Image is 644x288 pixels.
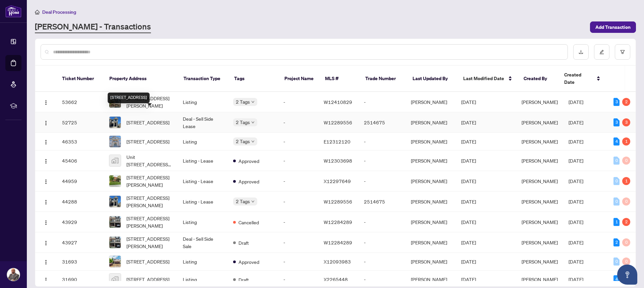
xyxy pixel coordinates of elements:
[5,5,21,17] img: logo
[41,117,51,128] button: Logo
[278,151,318,171] td: -
[461,276,476,282] span: [DATE]
[461,258,476,265] span: [DATE]
[251,121,255,124] span: down
[238,157,259,165] span: Approved
[406,151,456,171] td: [PERSON_NAME]
[622,137,630,146] div: 1
[43,220,49,225] img: Logo
[324,138,351,145] span: E12312120
[238,178,259,185] span: Approved
[104,66,178,92] th: Property Address
[613,275,620,283] div: 4
[406,133,456,151] td: [PERSON_NAME]
[35,10,40,14] span: home
[238,258,259,266] span: Approved
[43,179,49,184] img: Logo
[324,219,352,225] span: W12284289
[278,171,318,191] td: -
[573,44,589,60] button: download
[569,198,583,205] span: [DATE]
[35,21,151,33] a: [PERSON_NAME] - Transactions
[238,276,249,283] span: Draft
[461,219,476,225] span: [DATE]
[41,97,51,107] button: Logo
[109,117,121,128] img: thumbnail-img
[622,238,630,246] div: 0
[41,136,51,147] button: Logo
[622,257,630,266] div: 0
[359,191,406,212] td: 2514675
[569,178,583,184] span: [DATE]
[178,66,229,92] th: Transaction Type
[595,22,631,33] span: Add Transaction
[622,177,630,185] div: 1
[43,260,49,265] img: Logo
[57,151,104,171] td: 45406
[522,119,558,125] span: [PERSON_NAME]
[590,21,636,33] button: Add Transaction
[41,256,51,267] button: Logo
[236,137,250,145] span: 2 Tags
[324,158,352,164] span: W12303698
[126,258,169,265] span: [STREET_ADDRESS]
[109,256,121,267] img: thumbnail-img
[324,276,348,282] span: X2265448
[522,198,558,205] span: [PERSON_NAME]
[461,138,476,145] span: [DATE]
[177,232,228,253] td: Deal - Sell Side Sale
[569,158,583,164] span: [DATE]
[177,112,228,133] td: Deal - Sell Side Lease
[109,274,121,285] img: thumbnail-img
[613,218,620,226] div: 1
[324,119,352,125] span: W12289556
[617,265,637,285] button: Open asap
[324,99,352,105] span: W12410829
[359,112,406,133] td: 2514675
[41,196,51,207] button: Logo
[522,158,558,164] span: [PERSON_NAME]
[57,191,104,212] td: 44288
[407,66,458,92] th: Last Updated By
[43,240,49,246] img: Logo
[359,171,406,191] td: -
[251,200,255,203] span: down
[236,197,250,205] span: 2 Tags
[613,257,620,266] div: 0
[177,133,228,151] td: Listing
[599,50,604,54] span: edit
[406,92,456,112] td: [PERSON_NAME]
[238,239,249,246] span: Draft
[613,137,620,146] div: 4
[622,197,630,206] div: 0
[569,138,583,145] span: [DATE]
[320,66,360,92] th: MLS #
[615,44,630,60] button: filter
[43,100,49,105] img: Logo
[108,93,150,103] div: [STREET_ADDRESS]
[522,178,558,184] span: [PERSON_NAME]
[461,99,476,105] span: [DATE]
[518,66,559,92] th: Created By
[126,276,169,283] span: [STREET_ADDRESS]
[126,215,172,229] span: [STREET_ADDRESS][PERSON_NAME]
[359,92,406,112] td: -
[359,151,406,171] td: -
[569,119,583,125] span: [DATE]
[57,212,104,232] td: 43929
[406,232,456,253] td: [PERSON_NAME]
[57,232,104,253] td: 43927
[406,171,456,191] td: [PERSON_NAME]
[324,239,352,245] span: W12284289
[177,191,228,212] td: Listing - Lease
[278,232,318,253] td: -
[406,212,456,232] td: [PERSON_NAME]
[569,258,583,265] span: [DATE]
[406,191,456,212] td: [PERSON_NAME]
[360,66,407,92] th: Trade Number
[461,239,476,245] span: [DATE]
[126,119,169,126] span: [STREET_ADDRESS]
[238,219,259,226] span: Cancelled
[569,219,583,225] span: [DATE]
[613,118,620,126] div: 3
